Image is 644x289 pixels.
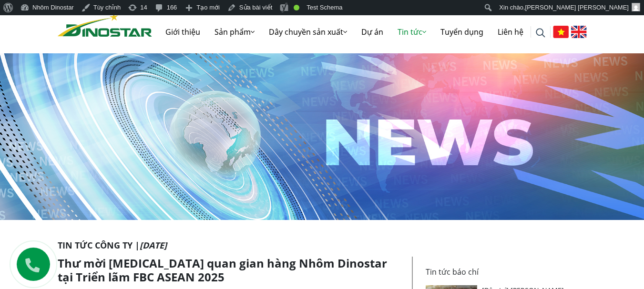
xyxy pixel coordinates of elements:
img: Nhôm Dinostar [58,13,152,37]
a: Sản phẩm [207,17,262,47]
a: Liên hệ [491,17,531,47]
span: [PERSON_NAME] [PERSON_NAME] [525,4,629,11]
i: [DATE] [140,239,167,251]
img: Tiếng Việt [553,26,569,38]
a: Tuyển dụng [433,17,491,47]
a: Dây chuyền sản xuất [262,17,354,47]
p: Tin tức báo chí [426,266,581,278]
img: English [571,26,587,38]
a: Tin tức [390,17,433,47]
a: Dự án [354,17,390,47]
a: Giới thiệu [158,17,207,47]
img: search [536,28,545,38]
h1: Thư mời [MEDICAL_DATA] quan gian hàng Nhôm Dinostar tại Triển lãm FBC ASEAN 2025 [58,257,405,284]
p: Tin tức Công ty | [58,239,587,252]
div: Tốt [294,5,299,10]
